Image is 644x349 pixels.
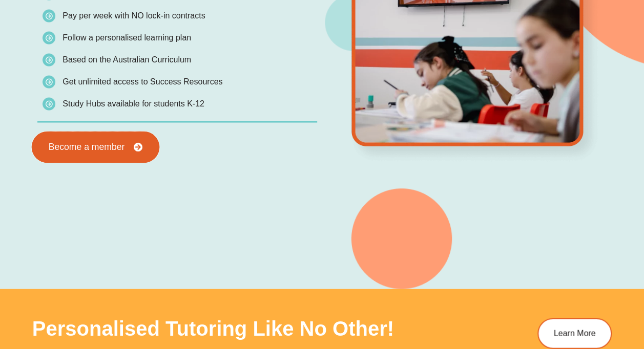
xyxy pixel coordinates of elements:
[63,33,191,42] span: Follow a personalised learning plan
[63,11,205,20] span: Pay per week with NO lock-in contracts
[43,10,55,23] img: icon-list.png
[473,233,644,349] iframe: Chat Widget
[43,32,55,45] img: icon-list.png
[63,99,204,108] span: Study Hubs available for students K-12
[63,55,191,64] span: Based on the Australian Curriculum
[32,318,422,339] h3: Personalised tutoring like no other!
[43,54,55,67] img: icon-list.png
[48,143,124,152] span: Become a member
[31,132,159,163] a: Become a member
[63,77,222,86] span: Get unlimited access to Success Resources
[43,76,55,89] img: icon-list.png
[43,98,55,111] img: icon-list.png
